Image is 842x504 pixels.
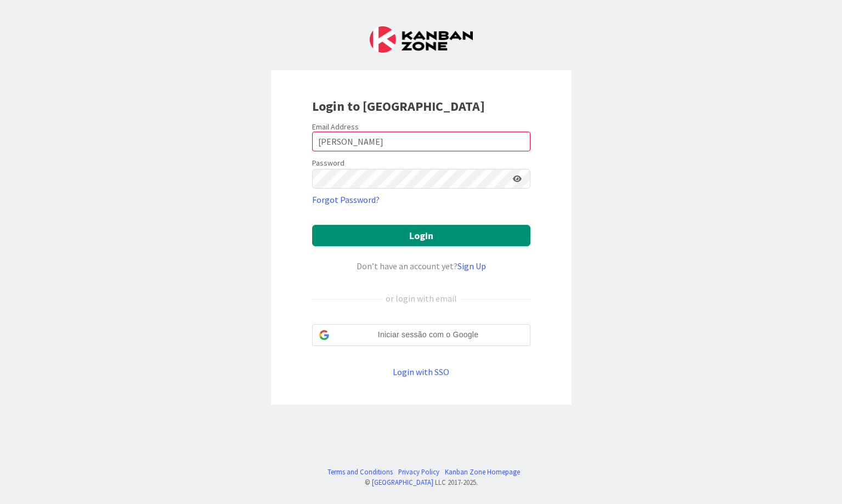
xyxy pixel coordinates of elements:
div: © LLC 2017- 2025 . [322,477,520,488]
div: Iniciar sessão com o Google [312,324,530,346]
img: Kanban Zone [370,26,473,53]
div: Don’t have an account yet? [312,259,530,273]
button: Login [312,225,530,246]
a: Login with SSO [393,366,449,377]
label: Email Address [312,122,359,132]
span: Iniciar sessão com o Google [334,329,523,341]
a: Forgot Password? [312,193,380,206]
a: Terms and Conditions [327,467,393,477]
label: Password [312,157,344,169]
a: Privacy Policy [398,467,439,477]
a: Kanban Zone Homepage [445,467,520,477]
div: or login with email [383,292,460,305]
a: Sign Up [457,261,486,271]
a: [GEOGRAPHIC_DATA] [372,478,433,486]
b: Login to [GEOGRAPHIC_DATA] [312,98,485,115]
